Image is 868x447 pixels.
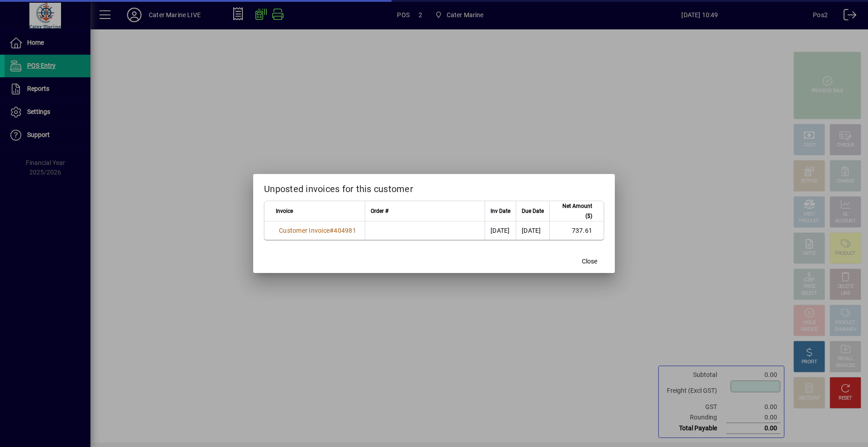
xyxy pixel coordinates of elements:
[555,201,592,221] span: Net Amount ($)
[276,206,293,216] span: Invoice
[549,221,604,240] td: 737.61
[516,221,549,240] td: [DATE]
[582,257,597,266] span: Close
[279,227,330,234] span: Customer Invoice
[491,206,510,216] span: Inv Date
[334,227,356,234] span: 404981
[253,174,615,200] h2: Unposted invoices for this customer
[330,227,334,234] span: #
[276,226,359,235] a: Customer Invoice#404981
[371,206,388,216] span: Order #
[485,221,516,240] td: [DATE]
[522,206,544,216] span: Due Date
[575,253,604,269] button: Close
